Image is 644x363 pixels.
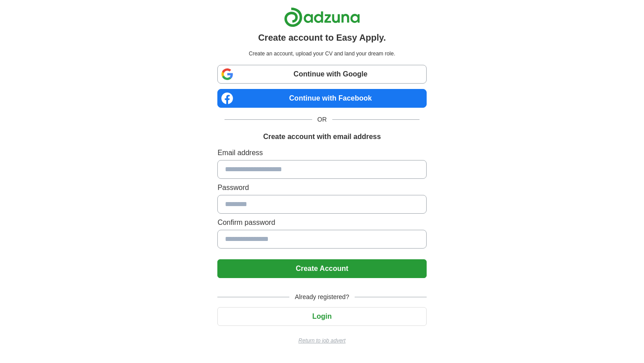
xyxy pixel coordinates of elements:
label: Confirm password [217,217,426,228]
h1: Create account to Easy Apply. [258,31,386,44]
button: Login [217,307,426,326]
span: OR [312,115,332,124]
a: Return to job advert [217,337,426,345]
img: Adzuna logo [284,7,360,27]
h1: Create account with email address [263,131,381,142]
a: Continue with Google [217,65,426,84]
span: Already registered? [289,292,354,302]
a: Continue with Facebook [217,89,426,108]
a: Login [217,312,426,320]
label: Password [217,182,426,193]
button: Create Account [217,259,426,278]
p: Create an account, upload your CV and land your dream role. [219,50,424,58]
label: Email address [217,148,426,158]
